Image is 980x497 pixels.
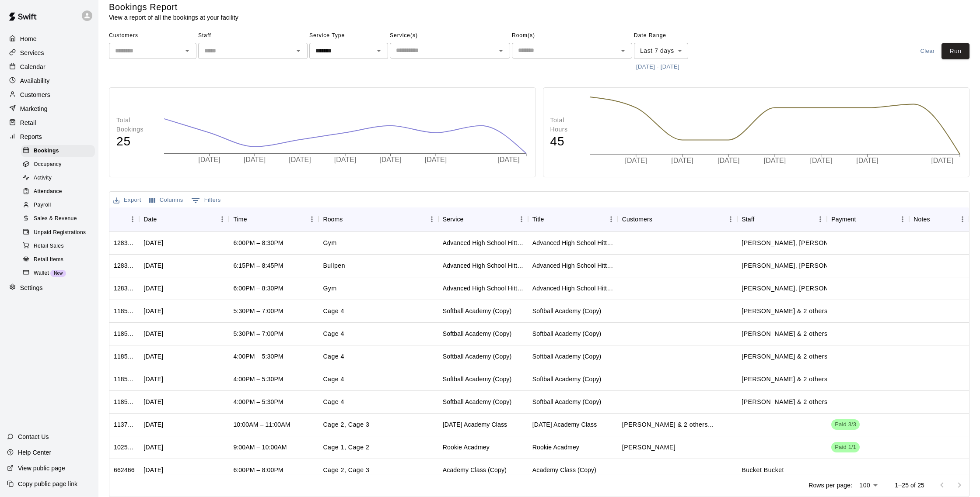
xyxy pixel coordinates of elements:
div: Rooms [323,207,343,231]
h5: Bookings Report [109,1,238,13]
span: New [50,271,66,276]
tspan: [DATE] [672,157,693,164]
p: Copy public page link [18,480,77,488]
p: Sabrina Diaz, Christina Carvatta, Sam Vidal [742,352,833,361]
button: [DATE] - [DATE] [634,60,682,74]
span: Activity [34,174,52,183]
span: Retail Sales [34,242,64,251]
p: Ellis Ekerold [622,443,675,452]
div: Title [528,207,618,231]
p: Cage 4 [323,397,344,407]
div: Retail Sales [21,240,95,252]
div: Wed, Aug 20, 2025 [143,261,163,270]
button: Open [617,45,629,57]
p: Shaun Garceau, Isaiah Nelson [742,238,853,248]
div: 6:00PM – 8:00PM [233,466,283,474]
div: Notes [913,207,930,231]
div: ID [109,207,139,231]
p: Cage 2, Cage 3 [323,466,369,475]
p: Services [20,48,44,57]
tspan: [DATE] [334,156,356,163]
span: Staff [198,29,308,43]
a: Unpaid Registrations [21,226,98,239]
div: Thu, Aug 14, 2025 [143,329,163,338]
div: Calendar [7,60,91,73]
button: Sort [856,213,868,225]
div: Payment [831,207,856,231]
a: Reports [7,130,91,143]
a: Payroll [21,199,98,212]
p: Contact Us [18,432,49,441]
a: Bookings [21,144,98,158]
p: Shaun Garceau, Isaiah Nelson [742,284,853,293]
button: Sort [652,213,665,225]
div: 5:30PM – 7:00PM [233,329,283,338]
div: Softball Academy (Copy) [443,375,512,383]
p: Shaun Garceau, Isaiah Nelson [742,261,853,270]
tspan: [DATE] [717,157,739,164]
div: Payment [827,207,909,231]
span: Room(s) [512,29,632,43]
p: Sabrina Diaz, Christina Carvatta, Sam Vidal [742,307,833,316]
div: Thu, Aug 21, 2025 [143,307,163,315]
div: Softball Academy (Copy) [443,329,512,338]
button: Menu [605,213,618,226]
button: Sort [930,213,942,225]
div: WalletNew [21,267,95,280]
div: Retail Items [21,254,95,266]
div: Softball Academy (Copy) [443,397,512,406]
div: Softball Academy (Copy) [532,397,602,406]
span: Occupancy [34,160,62,169]
button: Sort [343,213,355,225]
button: Menu [305,213,318,226]
p: Rows per page: [808,481,852,490]
div: 100 [856,479,881,492]
a: Retail Items [21,253,98,266]
a: Customers [7,88,91,101]
span: Paid 1/1 [831,443,860,452]
p: Help Center [18,448,51,457]
p: View a report of all the bookings at your facility [109,13,238,22]
span: Service(s) [390,29,510,43]
div: Softball Academy (Copy) [443,307,512,315]
h4: 45 [550,134,581,149]
button: Open [495,45,507,57]
div: Rookie Acadmey [443,443,490,452]
a: Activity [21,172,98,185]
div: Unpaid Registrations [21,227,95,239]
div: Softball Academy (Copy) [532,329,602,338]
button: Open [373,45,385,57]
div: Retail [7,116,91,129]
div: Sunday Academy Class [532,420,597,429]
tspan: [DATE] [244,156,266,163]
div: Advanced High School Hitting and Strength Program (Copy) [532,261,613,270]
div: Academy Class (Copy) [532,466,596,474]
div: Rookie Acadmey [532,443,579,452]
p: Total Bookings [116,116,155,134]
a: Settings [7,281,91,294]
button: Sort [157,213,169,225]
span: Attendance [34,187,62,196]
div: 1283960 [114,261,135,270]
div: 5:30PM – 7:00PM [233,307,283,315]
tspan: [DATE] [379,156,401,163]
p: Sabrina Diaz, Christina Carvatta, Sam Vidal [742,329,833,338]
div: Service [438,207,528,231]
p: Cage 4 [323,352,344,361]
div: Wed, Aug 20, 2025 [143,466,163,474]
div: Advanced High School Hitting and Strength Program (Copy) [532,284,613,293]
span: Wallet [34,269,49,278]
div: Sunday Academy Class [443,420,507,429]
button: Menu [216,213,229,226]
div: Sales & Revenue [21,213,95,225]
span: Payroll [34,201,51,210]
div: 1137415 [114,420,135,429]
div: Staff [742,207,754,231]
div: Marketing [7,102,91,115]
div: Mon, Aug 18, 2025 [143,238,163,247]
button: Menu [956,213,969,226]
div: Service [443,207,464,231]
p: Bullpen [323,261,345,270]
